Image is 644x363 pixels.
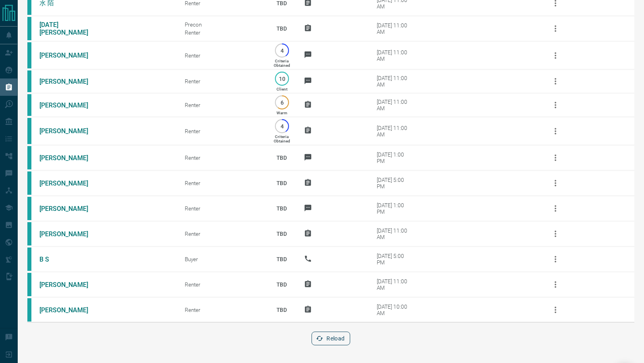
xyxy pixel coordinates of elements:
[39,52,100,59] a: [PERSON_NAME]
[279,123,285,129] p: 4
[272,147,292,169] p: TBD
[27,17,31,40] div: condos.ca
[272,223,292,245] p: TBD
[279,47,285,54] p: 4
[377,22,411,35] div: [DATE] 11:00 AM
[185,155,260,161] div: Renter
[39,154,100,162] a: [PERSON_NAME]
[27,42,31,68] div: condos.ca
[39,256,100,263] a: B S
[27,146,31,169] div: condos.ca
[377,177,411,190] div: [DATE] 5:00 PM
[272,274,292,295] p: TBD
[279,99,285,105] p: 6
[185,52,260,59] div: Renter
[39,281,100,289] a: [PERSON_NAME]
[27,222,31,245] div: condos.ca
[377,49,411,62] div: [DATE] 11:00 AM
[39,205,100,212] a: [PERSON_NAME]
[272,299,292,321] p: TBD
[377,75,411,88] div: [DATE] 11:00 AM
[185,78,260,85] div: Renter
[185,102,260,108] div: Renter
[185,180,260,186] div: Renter
[39,78,100,85] a: [PERSON_NAME]
[377,227,411,240] div: [DATE] 11:00 AM
[185,281,260,288] div: Renter
[377,99,411,111] div: [DATE] 11:00 AM
[185,256,260,262] div: Buyer
[277,87,287,91] p: Client
[377,202,411,215] div: [DATE] 1:00 PM
[272,18,292,39] p: TBD
[279,76,285,82] p: 10
[39,306,100,314] a: [PERSON_NAME]
[377,278,411,291] div: [DATE] 11:00 AM
[377,125,411,138] div: [DATE] 11:00 AM
[312,332,350,345] button: Reload
[39,101,100,109] a: [PERSON_NAME]
[185,21,260,28] div: Precon
[274,59,290,68] p: Criteria Obtained
[27,298,31,322] div: condos.ca
[27,70,31,92] div: condos.ca
[185,231,260,237] div: Renter
[27,94,31,116] div: condos.ca
[377,303,411,316] div: [DATE] 10:00 AM
[185,205,260,212] div: Renter
[27,273,31,296] div: condos.ca
[272,198,292,219] p: TBD
[27,248,31,271] div: condos.ca
[39,179,100,187] a: [PERSON_NAME]
[27,118,31,144] div: condos.ca
[377,151,411,164] div: [DATE] 1:00 PM
[39,230,100,238] a: [PERSON_NAME]
[39,21,100,36] a: [DATE][PERSON_NAME]
[39,127,100,135] a: [PERSON_NAME]
[277,111,287,115] p: Warm
[27,197,31,220] div: condos.ca
[185,307,260,313] div: Renter
[185,128,260,134] div: Renter
[272,172,292,194] p: TBD
[274,134,290,143] p: Criteria Obtained
[27,171,31,195] div: condos.ca
[185,29,260,36] div: Renter
[272,248,292,270] p: TBD
[377,253,411,266] div: [DATE] 5:00 PM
